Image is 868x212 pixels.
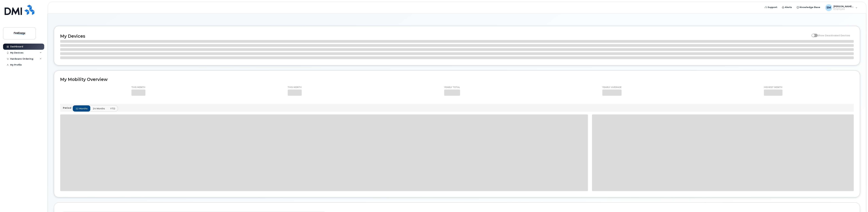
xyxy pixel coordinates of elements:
p: Period [63,106,73,109]
span: Show Deactivated Devices [818,34,850,37]
span: YTD [110,107,115,110]
span: 24 months [93,107,105,110]
p: This month [288,86,302,89]
h2: My Mobility Overview [60,77,854,82]
p: This month [131,86,145,89]
p: Yearly average [602,86,622,89]
h2: My Devices [60,34,810,39]
p: Yearly total [444,86,460,89]
p: Highest month [764,86,782,89]
input: Show Deactivated Devices [812,32,814,35]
